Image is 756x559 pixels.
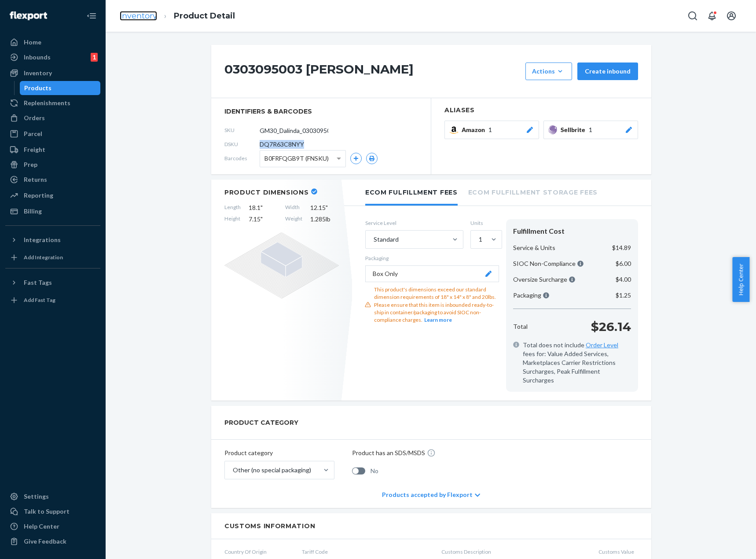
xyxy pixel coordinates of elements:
button: Create inbound [577,63,638,80]
p: Oversize Surcharge [513,275,575,284]
button: Open account menu [723,7,740,25]
div: Billing [24,207,42,216]
span: 1 [589,125,592,134]
span: No [371,467,378,475]
span: Customs Description [441,548,591,555]
button: Box Only [365,265,499,282]
a: Help Center [5,519,100,533]
h2: PRODUCT CATEGORY [224,415,298,430]
li: Ecom Fulfillment Storage Fees [468,180,598,204]
div: Orders [24,114,45,122]
div: Products accepted by Flexport [382,482,480,508]
h2: Customs Information [224,522,638,530]
span: B0FRFQGB9T (FNSKU) [264,151,329,166]
div: Reporting [24,191,53,200]
a: Add Fast Tag [5,293,100,307]
div: Replenishments [24,99,70,107]
h2: Aliases [444,107,638,114]
a: Product Detail [174,11,235,21]
div: Home [24,38,41,47]
div: Inventory [24,69,52,77]
div: Fulfillment Cost [513,226,631,236]
div: Prep [24,160,37,169]
a: Add Integration [5,250,100,265]
p: Packaging [513,291,549,300]
label: Units [470,219,499,227]
span: DSKU [224,140,260,148]
span: 1 [488,125,492,134]
div: 1 [91,53,98,62]
span: Amazon [462,125,488,134]
p: Product has an SDS/MSDS [352,449,425,457]
button: Close Navigation [83,7,100,25]
p: $4.00 [616,275,631,284]
span: Customs Value [598,548,638,555]
button: Amazon1 [444,121,539,139]
span: DQ7R63C8NYY [260,140,304,149]
p: $1.25 [616,291,631,300]
span: Sellbrite [561,125,589,134]
div: Products [24,84,51,92]
span: Tariff Code [302,548,434,555]
div: Returns [24,175,47,184]
a: Returns [5,173,100,187]
a: Talk to Support [5,504,100,519]
a: Inbounds1 [5,50,100,64]
a: Settings [5,489,100,504]
button: Integrations [5,233,100,247]
ol: breadcrumbs [113,3,242,29]
div: Inbounds [24,53,51,62]
span: 18.1 [249,203,277,212]
span: Help Center [732,257,749,302]
button: Sellbrite1 [543,121,638,139]
p: SIOC Non-Compliance [513,259,584,268]
li: Ecom Fulfillment Fees [365,180,458,206]
p: Total [513,322,528,331]
img: Flexport logo [10,11,47,20]
a: Inventory [5,66,100,80]
div: Add Fast Tag [24,296,55,304]
span: 12.15 [310,203,339,212]
h2: Product Dimensions [224,188,309,196]
a: Parcel [5,127,100,141]
p: $14.89 [612,243,631,252]
div: Settings [24,492,49,501]
button: Fast Tags [5,276,100,290]
h1: 0303095003 [PERSON_NAME] [224,63,521,80]
div: Parcel [24,129,42,138]
button: Give Feedback [5,534,100,548]
a: Replenishments [5,96,100,110]
span: Barcodes [224,154,260,162]
span: 1.285 lb [310,215,339,224]
span: identifiers & barcodes [224,107,418,116]
input: Standard [373,235,374,244]
button: Open notifications [703,7,721,25]
span: Total does not include fees for: Value Added Services, Marketplaces Carrier Restrictions Surcharg... [523,341,631,385]
a: Freight [5,143,100,157]
div: Integrations [24,235,61,244]
span: SKU [224,126,260,134]
div: Standard [374,235,399,244]
a: Billing [5,204,100,218]
div: Give Feedback [24,537,66,546]
span: Height [224,215,241,224]
label: Service Level [365,219,463,227]
div: Other (no special packaging) [233,466,311,474]
span: " [261,204,263,211]
button: Actions [525,63,572,80]
a: Order Level [586,341,618,349]
div: Freight [24,145,45,154]
div: Talk to Support [24,507,70,516]
span: Length [224,203,241,212]
div: Fast Tags [24,278,52,287]
button: Open Search Box [684,7,701,25]
button: Learn more [424,316,452,324]
p: $6.00 [616,259,631,268]
span: Weight [285,215,302,224]
a: Products [20,81,101,95]
span: 7.15 [249,215,277,224]
p: Service & Units [513,243,555,252]
span: " [261,215,263,223]
div: Help Center [24,522,59,531]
